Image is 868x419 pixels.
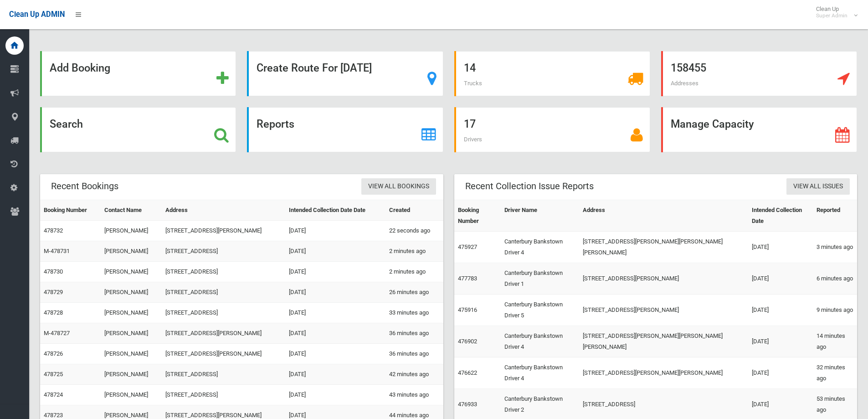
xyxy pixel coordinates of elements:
[454,177,605,195] header: Recent Collection Issue Reports
[661,51,857,96] a: 158455 Addresses
[385,364,443,385] td: 42 minutes ago
[579,200,748,232] th: Address
[44,268,63,275] a: 478730
[458,275,477,282] a: 477783
[385,344,443,364] td: 36 minutes ago
[285,200,385,221] th: Intended Collection Date Date
[748,200,812,232] th: Intended Collection Date
[247,51,443,96] a: Create Route For [DATE]
[50,62,110,74] strong: Add Booking
[162,282,285,303] td: [STREET_ADDRESS]
[257,62,372,74] strong: Create Route For [DATE]
[671,80,699,87] span: Addresses
[813,326,857,357] td: 14 minutes ago
[579,263,748,295] td: [STREET_ADDRESS][PERSON_NAME]
[812,5,857,19] span: Clean Up
[385,303,443,323] td: 33 minutes ago
[579,326,748,357] td: [STREET_ADDRESS][PERSON_NAME][PERSON_NAME][PERSON_NAME]
[748,232,812,263] td: [DATE]
[101,364,162,385] td: [PERSON_NAME]
[458,338,477,345] a: 476902
[671,118,754,130] strong: Manage Capacity
[454,107,650,152] a: 17 Drivers
[813,232,857,263] td: 3 minutes ago
[162,323,285,344] td: [STREET_ADDRESS][PERSON_NAME]
[385,241,443,262] td: 2 minutes ago
[813,357,857,389] td: 32 minutes ago
[813,295,857,326] td: 9 minutes ago
[44,412,63,419] a: 478723
[101,241,162,262] td: [PERSON_NAME]
[748,326,812,357] td: [DATE]
[458,243,477,250] a: 475927
[40,107,236,152] a: Search
[385,282,443,303] td: 26 minutes ago
[162,303,285,323] td: [STREET_ADDRESS]
[813,200,857,232] th: Reported
[458,401,477,408] a: 476933
[501,357,579,389] td: Canterbury Bankstown Driver 4
[385,262,443,282] td: 2 minutes ago
[44,227,63,234] a: 478732
[162,241,285,262] td: [STREET_ADDRESS]
[285,344,385,364] td: [DATE]
[748,263,812,295] td: [DATE]
[40,200,101,221] th: Booking Number
[816,12,847,19] small: Super Admin
[162,221,285,241] td: [STREET_ADDRESS][PERSON_NAME]
[44,330,70,336] a: M-478727
[44,391,63,398] a: 478724
[257,118,294,130] strong: Reports
[101,221,162,241] td: [PERSON_NAME]
[162,262,285,282] td: [STREET_ADDRESS]
[285,303,385,323] td: [DATE]
[9,10,65,19] span: Clean Up ADMIN
[285,385,385,405] td: [DATE]
[501,295,579,326] td: Canterbury Bankstown Driver 5
[101,262,162,282] td: [PERSON_NAME]
[40,51,236,96] a: Add Booking
[162,364,285,385] td: [STREET_ADDRESS]
[458,306,477,313] a: 475916
[464,80,482,87] span: Trucks
[786,178,850,195] a: View All Issues
[40,177,129,195] header: Recent Bookings
[579,357,748,389] td: [STREET_ADDRESS][PERSON_NAME][PERSON_NAME]
[464,62,476,74] strong: 14
[501,232,579,263] td: Canterbury Bankstown Driver 4
[579,232,748,263] td: [STREET_ADDRESS][PERSON_NAME][PERSON_NAME][PERSON_NAME]
[44,289,63,295] a: 478729
[501,263,579,295] td: Canterbury Bankstown Driver 1
[101,200,162,221] th: Contact Name
[101,385,162,405] td: [PERSON_NAME]
[748,357,812,389] td: [DATE]
[458,369,477,376] a: 476622
[464,136,482,143] span: Drivers
[285,323,385,344] td: [DATE]
[101,282,162,303] td: [PERSON_NAME]
[285,262,385,282] td: [DATE]
[44,371,63,378] a: 478725
[579,295,748,326] td: [STREET_ADDRESS][PERSON_NAME]
[748,295,812,326] td: [DATE]
[101,323,162,344] td: [PERSON_NAME]
[661,107,857,152] a: Manage Capacity
[671,62,706,74] strong: 158455
[101,344,162,364] td: [PERSON_NAME]
[454,200,501,232] th: Booking Number
[385,221,443,241] td: 22 seconds ago
[101,303,162,323] td: [PERSON_NAME]
[285,221,385,241] td: [DATE]
[813,263,857,295] td: 6 minutes ago
[385,323,443,344] td: 36 minutes ago
[501,326,579,357] td: Canterbury Bankstown Driver 4
[162,200,285,221] th: Address
[454,51,650,96] a: 14 Trucks
[50,118,83,130] strong: Search
[44,248,70,254] a: M-478731
[285,241,385,262] td: [DATE]
[162,344,285,364] td: [STREET_ADDRESS][PERSON_NAME]
[361,178,436,195] a: View All Bookings
[247,107,443,152] a: Reports
[464,118,476,130] strong: 17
